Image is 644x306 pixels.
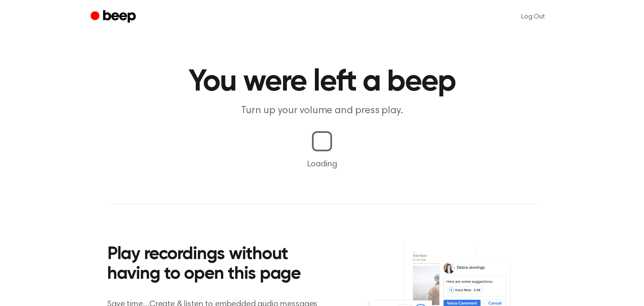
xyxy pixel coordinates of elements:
[513,7,553,27] a: Log Out
[107,67,537,97] h1: You were left a beep
[161,104,483,118] p: Turn up your volume and press play.
[91,9,138,25] a: Beep
[107,245,333,285] h2: Play recordings without having to open this page
[10,158,634,171] p: Loading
